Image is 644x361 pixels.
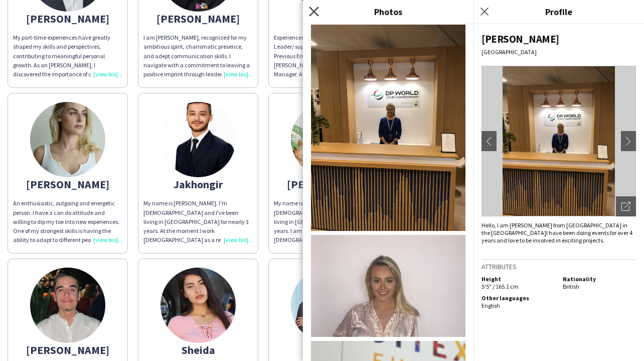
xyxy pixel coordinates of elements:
[481,302,500,309] span: English
[143,180,253,189] div: Jakhongir
[274,180,383,189] div: [PERSON_NAME]
[291,102,366,177] img: thumb-663b6434b987f.jpg
[274,14,383,23] div: Becaye
[160,268,236,343] img: thumb-5f4f782e2bb8f.jpeg
[303,5,473,18] h3: Photos
[473,5,644,18] h3: Profile
[160,102,236,177] img: thumb-6746cd70a0a4c.jpg
[143,199,253,245] div: My name is [PERSON_NAME]. I'm [DEMOGRAPHIC_DATA] and I've been living in [GEOGRAPHIC_DATA] for ne...
[13,180,122,189] div: [PERSON_NAME]
[563,275,636,283] h5: Nationality
[563,283,579,290] span: British
[481,283,519,290] span: 5'5" / 165.1 cm
[616,196,636,216] div: Open photos pop-in
[481,32,636,46] div: [PERSON_NAME]
[13,14,122,23] div: [PERSON_NAME]
[13,199,122,245] div: An enthusiastic, outgoing and energetic person. I have a can do attitude and willing to dip my to...
[481,221,632,244] span: Hello, I am [PERSON_NAME] from [GEOGRAPHIC_DATA] in the [GEOGRAPHIC_DATA]I have been doing events...
[311,25,465,231] img: Crew photo 884369
[30,102,105,177] img: thumb-83326a6d-2ef8-464d-8605-3b288954bbe6.jpg
[274,199,383,245] div: My name is [PERSON_NAME], I am [DEMOGRAPHIC_DATA] and have been living in [GEOGRAPHIC_DATA] for a...
[143,345,253,354] div: Sheida
[481,48,636,56] div: [GEOGRAPHIC_DATA]
[13,33,122,79] div: My part-time experiences have greatly shaped my skills and perspectives, contributing to meaningf...
[481,262,636,271] h3: Attributes
[30,268,105,343] img: thumb-657db1c57588e.png
[291,268,366,343] img: thumb-d55e8d53-97e0-4f6f-a461-fdf9805ba752.jpg
[311,235,465,337] img: Crew photo 884370
[143,14,253,23] div: [PERSON_NAME]
[481,66,636,216] img: Crew avatar or photo
[13,345,122,354] div: [PERSON_NAME]
[143,33,253,79] div: I am [PERSON_NAME], recognized for my ambitious spirit, charismatic presence, and adept communica...
[274,33,383,79] div: Experienced Project Manager /Team Leader/ supervisor and events manager. Previous Emirates [PERSO...
[274,345,383,354] div: TALITA
[481,275,555,283] h5: Height
[481,294,555,302] h5: Other languages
